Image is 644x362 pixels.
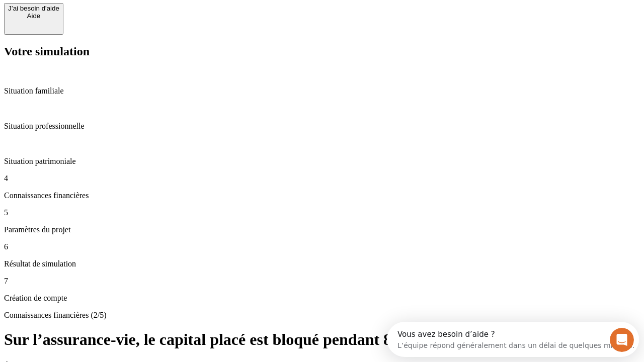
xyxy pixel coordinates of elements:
h1: Sur l’assurance-vie, le capital placé est bloqué pendant 8 ans ? [4,330,640,349]
p: Connaissances financières [4,191,640,200]
p: Création de compte [4,294,640,303]
p: Résultat de simulation [4,259,640,268]
p: Connaissances financières (2/5) [4,311,640,320]
p: 6 [4,242,640,251]
button: J’ai besoin d'aideAide [4,3,63,35]
p: Situation professionnelle [4,122,640,131]
p: 7 [4,277,640,286]
p: 5 [4,208,640,217]
h2: Votre simulation [4,45,640,58]
iframe: Intercom live chat discovery launcher [387,322,639,357]
iframe: Intercom live chat [610,328,634,352]
p: Situation patrimoniale [4,157,640,166]
div: L’équipe répond généralement dans un délai de quelques minutes. [11,17,248,27]
p: Situation familiale [4,86,640,96]
p: Paramètres du projet [4,225,640,234]
div: Aide [8,12,59,20]
p: 4 [4,174,640,183]
div: Ouvrir le Messenger Intercom [4,4,277,32]
div: Vous avez besoin d’aide ? [11,9,248,17]
div: J’ai besoin d'aide [8,5,59,12]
